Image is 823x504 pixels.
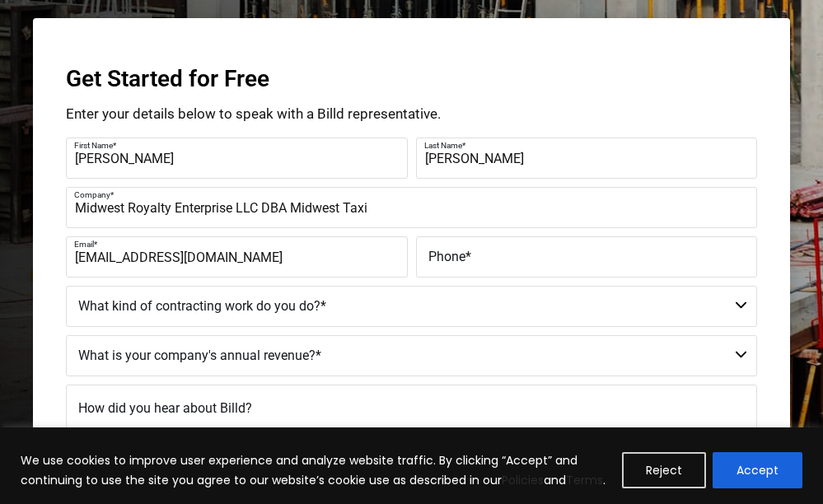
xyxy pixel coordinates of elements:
span: First Name [74,141,113,150]
span: How did you hear about Billd? [78,400,252,416]
p: Enter your details below to speak with a Billd representative. [66,107,757,121]
a: Policies [502,472,544,488]
span: Company [74,190,110,199]
span: Last Name [424,141,462,150]
p: We use cookies to improve user experience and analyze website traffic. By clicking “Accept” and c... [21,450,610,490]
button: Reject [622,452,706,488]
span: Phone [428,249,465,264]
h3: Get Started for Free [66,68,757,91]
a: Terms [566,472,603,488]
span: Email [74,240,94,249]
button: Accept [713,452,802,488]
